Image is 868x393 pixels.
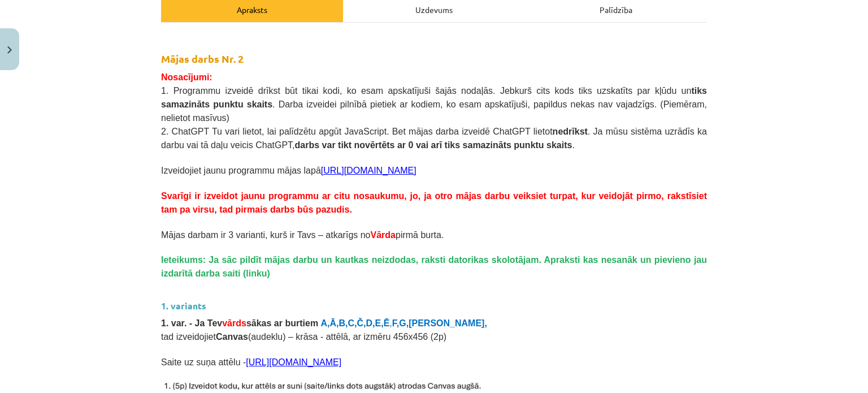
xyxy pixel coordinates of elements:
[161,332,446,342] span: tad izveidojiet (audeklu) – krāsa - attēlā, ar izmēru 456x456 (2p)
[161,300,206,312] strong: 1. variants
[389,318,487,328] span: ,
[161,230,444,240] span: Mājas darbam ir 3 varianti, kurš ir Tavs – atkarīgs no pirmā burta.
[161,357,341,367] span: Saite uz suņa attēlu -
[161,191,707,214] span: Svarīgi ir izveidot jaunu programmu ar citu nosaukumu, jo, ja otro mājas darbu veiksiet turpat, k...
[161,318,318,328] span: 1. var. - Ja Tev sākas ar burtiem
[392,318,487,328] b: F,G,[PERSON_NAME],
[295,140,572,150] b: darbs var tikt novērtēts ar 0 vai arī tiks samazināts punktu skaits
[161,127,707,150] span: 2. ChatGPT Tu vari lietot, lai palīdzētu apgūt JavaScript. Bet mājas darba izveidē ChatGPT lietot...
[216,332,248,342] b: Canvas
[246,357,341,367] a: [URL][DOMAIN_NAME]
[7,46,12,54] img: icon-close-lesson-0947bae3869378f0d4975bcd49f059093ad1ed9edebbc8119c70593378902aed.svg
[321,318,390,328] span: A,Ā,B,C,Č,D,E,Ē
[161,255,707,278] span: Ieteikums: Ja sāc pildīt mājas darbu un kautkas neizdodas, raksti datorikas skolotājam. Apraksti ...
[161,86,707,123] span: 1. Programmu izveidē drīkst būt tikai kodi, ko esam apskatījuši šajās nodaļās. Jebkurš cits kods ...
[222,318,246,328] span: vārds
[161,72,212,82] span: Nosacījumi:
[371,230,396,240] span: Vārda
[553,127,588,136] b: nedrīkst
[161,86,707,109] b: tiks samazināts punktu skaits
[321,166,416,175] a: [URL][DOMAIN_NAME]
[161,52,244,65] strong: Mājas darbs Nr. 2
[161,166,416,175] span: Izveidojiet jaunu programmu mājas lapā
